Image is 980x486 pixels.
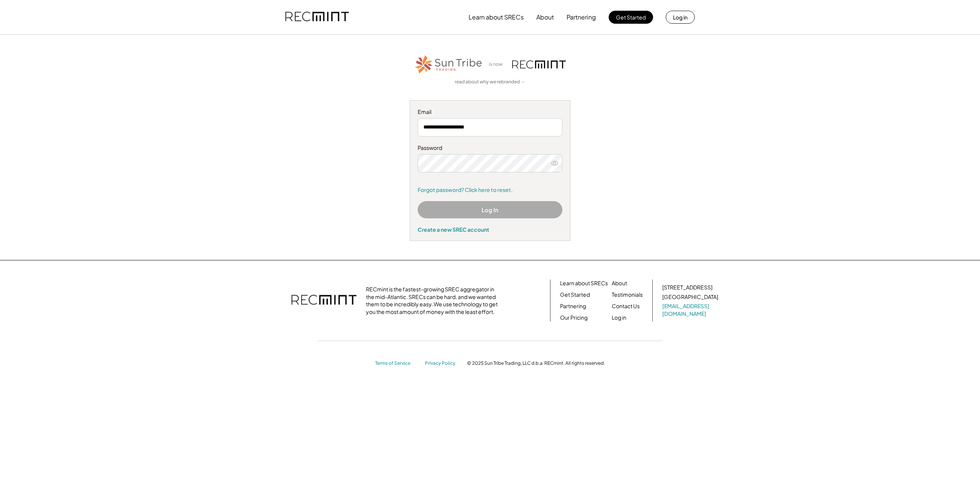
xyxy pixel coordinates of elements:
[666,11,695,24] button: Log in
[662,302,720,317] a: [EMAIL_ADDRESS][DOMAIN_NAME]
[612,280,627,287] a: About
[418,201,562,218] button: Log In
[469,10,524,25] button: Learn about SRECs
[487,61,508,68] div: is now
[291,287,356,314] img: recmint-logotype%403x.png
[455,79,525,85] a: read about why we rebranded →
[285,4,349,30] img: recmint-logotype%403x.png
[425,360,459,367] a: Privacy Policy
[366,286,502,315] div: RECmint is the fastest-growing SREC aggregator in the mid-Atlantic. SRECs can be hard, and we wan...
[612,314,626,322] a: Log in
[414,54,483,75] img: STT_Horizontal_Logo%2B-%2BColor.png
[560,302,586,310] a: Partnering
[467,360,605,366] div: © 2025 Sun Tribe Trading, LLC d.b.a. RECmint. All rights reserved.
[512,60,566,68] img: recmint-logotype%403x.png
[612,291,643,299] a: Testimonials
[662,284,712,291] div: [STREET_ADDRESS]
[418,108,562,116] div: Email
[418,186,562,194] a: Forgot password? Click here to reset.
[609,11,653,24] button: Get Started
[536,10,554,25] button: About
[560,280,608,287] a: Learn about SRECs
[662,293,718,301] div: [GEOGRAPHIC_DATA]
[567,10,596,25] button: Partnering
[560,291,590,299] a: Get Started
[612,302,640,310] a: Contact Us
[560,314,588,322] a: Our Pricing
[418,144,562,152] div: Password
[418,226,562,233] div: Create a new SREC account
[375,360,417,367] a: Terms of Service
